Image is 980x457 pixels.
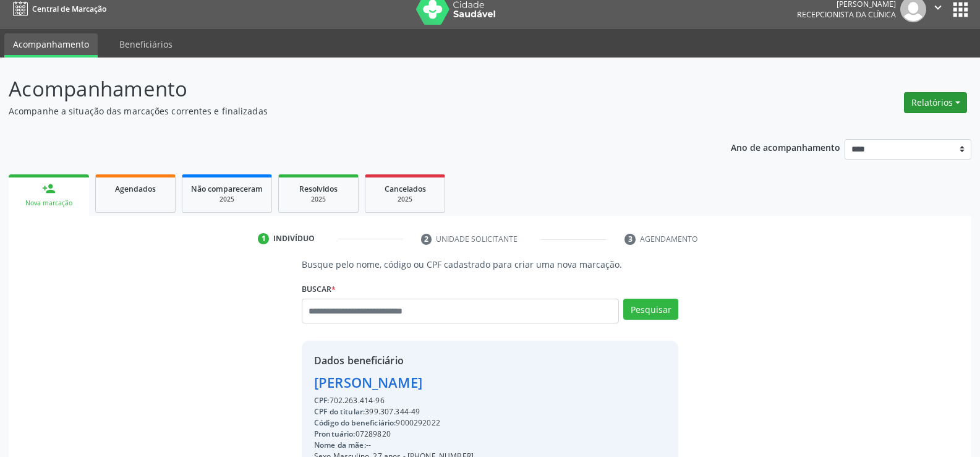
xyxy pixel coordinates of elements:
[42,182,56,195] div: person_add
[314,406,365,417] span: CPF do titular:
[314,440,603,451] div: --
[302,258,678,271] p: Busque pelo nome, código ou CPF cadastrado para criar uma nova marcação.
[258,233,269,244] div: 1
[623,299,678,320] button: Pesquisar
[273,233,315,244] div: Indivíduo
[314,429,356,439] span: Prontuário:
[4,33,98,58] a: Acompanhamento
[314,440,366,450] span: Nome da mãe:
[314,395,330,406] span: CPF:
[931,1,945,14] i: 
[731,139,840,155] p: Ano de acompanhamento
[9,105,683,117] p: Acompanhe a situação das marcações correntes e finalizadas
[314,372,603,393] div: [PERSON_NAME]
[314,429,603,440] div: 07289820
[299,184,338,194] span: Resolvidos
[302,280,336,299] label: Buscar
[314,406,603,417] div: 399.307.344-49
[314,417,603,429] div: 9000292022
[314,395,603,406] div: 702.263.414-96
[314,417,396,428] span: Código do beneficiário:
[314,353,603,368] div: Dados beneficiário
[17,199,80,208] div: Nova marcação
[115,184,156,194] span: Agendados
[32,4,106,14] span: Central de Marcação
[904,92,967,113] button: Relatórios
[385,184,426,194] span: Cancelados
[191,184,263,194] span: Não compareceram
[288,195,349,204] div: 2025
[797,9,896,20] span: Recepcionista da clínica
[191,195,263,204] div: 2025
[374,195,436,204] div: 2025
[9,74,683,105] p: Acompanhamento
[111,33,181,55] a: Beneficiários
